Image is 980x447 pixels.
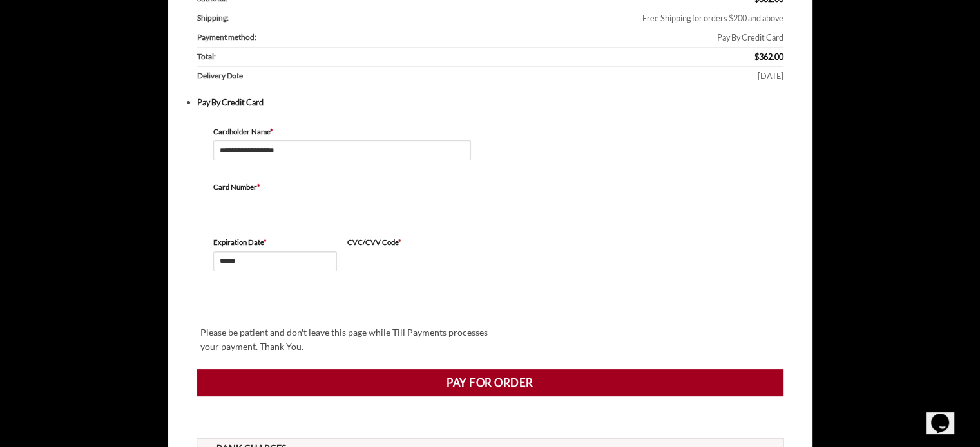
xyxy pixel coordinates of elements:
td: [DATE] [504,67,783,86]
td: Pay By Credit Card [504,28,783,48]
td: Free Shipping for orders $200 and above [504,8,783,28]
div: Please be patient and don't leave this page while Till Payments processes your payment. Thank You. [197,322,506,358]
th: Total: [197,48,505,67]
th: Delivery Date [197,67,505,86]
span: $ [754,51,759,62]
abbr: required [257,183,260,191]
button: Pay for order [197,369,783,396]
th: Payment method: [197,28,505,48]
th: Shipping: [197,8,505,28]
iframe: chat widget [926,396,967,434]
label: Card Number [213,181,471,193]
bdi: 362.00 [754,51,783,62]
abbr: required [270,127,273,136]
label: Pay By Credit Card [197,97,264,107]
label: Cardholder Name [213,126,471,138]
